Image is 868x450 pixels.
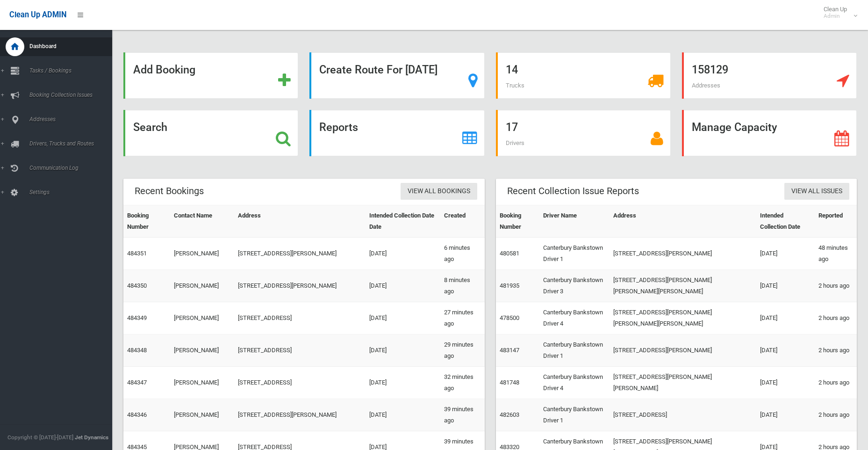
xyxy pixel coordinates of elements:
[610,270,756,302] td: [STREET_ADDRESS][PERSON_NAME][PERSON_NAME][PERSON_NAME]
[9,10,66,19] span: Clean Up ADMIN
[692,63,728,76] strong: 158129
[756,302,815,334] td: [DATE]
[366,399,440,431] td: [DATE]
[682,52,857,99] a: 158129 Addresses
[815,334,857,367] td: 2 hours ago
[234,238,366,270] td: [STREET_ADDRESS][PERSON_NAME]
[440,399,484,431] td: 39 minutes ago
[123,182,215,200] header: Recent Bookings
[27,189,119,196] span: Settings
[496,205,539,238] th: Booking Number
[500,314,519,321] a: 478500
[127,250,147,257] a: 484351
[692,121,777,134] strong: Manage Capacity
[170,205,234,238] th: Contact Name
[500,411,519,418] a: 482603
[610,334,756,367] td: [STREET_ADDRESS][PERSON_NAME]
[127,411,147,418] a: 484346
[500,347,519,354] a: 483147
[610,205,756,238] th: Address
[539,334,610,367] td: Canterbury Bankstown Driver 1
[539,238,610,270] td: Canterbury Bankstown Driver 1
[815,270,857,302] td: 2 hours ago
[819,6,856,20] span: Clean Up
[784,183,849,200] a: View All Issues
[610,399,756,431] td: [STREET_ADDRESS]
[133,121,167,134] strong: Search
[756,270,815,302] td: [DATE]
[401,183,477,200] a: View All Bookings
[440,334,484,367] td: 29 minutes ago
[123,52,298,99] a: Add Booking
[500,250,519,257] a: 480581
[692,82,720,89] span: Addresses
[440,302,484,334] td: 27 minutes ago
[610,367,756,399] td: [STREET_ADDRESS][PERSON_NAME][PERSON_NAME]
[366,270,440,302] td: [DATE]
[815,399,857,431] td: 2 hours ago
[366,302,440,334] td: [DATE]
[500,282,519,289] a: 481935
[170,399,234,431] td: [PERSON_NAME]
[756,238,815,270] td: [DATE]
[123,205,170,238] th: Booking Number
[756,334,815,367] td: [DATE]
[234,399,366,431] td: [STREET_ADDRESS][PERSON_NAME]
[27,92,119,98] span: Booking Collection Issues
[539,302,610,334] td: Canterbury Bankstown Driver 4
[27,116,119,123] span: Addresses
[539,270,610,302] td: Canterbury Bankstown Driver 3
[170,302,234,334] td: [PERSON_NAME]
[234,270,366,302] td: [STREET_ADDRESS][PERSON_NAME]
[496,52,671,99] a: 14 Trucks
[824,13,847,20] small: Admin
[496,182,650,200] header: Recent Collection Issue Reports
[815,367,857,399] td: 2 hours ago
[27,43,119,50] span: Dashboard
[319,121,358,134] strong: Reports
[815,302,857,334] td: 2 hours ago
[756,205,815,238] th: Intended Collection Date
[366,367,440,399] td: [DATE]
[234,334,366,367] td: [STREET_ADDRESS]
[170,238,234,270] td: [PERSON_NAME]
[133,63,195,76] strong: Add Booking
[496,110,671,156] a: 17 Drivers
[75,434,108,441] strong: Jet Dynamics
[440,205,484,238] th: Created
[440,270,484,302] td: 8 minutes ago
[170,270,234,302] td: [PERSON_NAME]
[366,205,440,238] th: Intended Collection Date Date
[610,238,756,270] td: [STREET_ADDRESS][PERSON_NAME]
[27,165,119,171] span: Communication Log
[506,63,518,76] strong: 14
[127,314,147,321] a: 484349
[539,367,610,399] td: Canterbury Bankstown Driver 4
[610,302,756,334] td: [STREET_ADDRESS][PERSON_NAME][PERSON_NAME][PERSON_NAME]
[127,379,147,386] a: 484347
[506,139,524,146] span: Drivers
[506,82,524,89] span: Trucks
[7,434,73,441] span: Copyright © [DATE]-[DATE]
[815,238,857,270] td: 48 minutes ago
[27,140,119,147] span: Drivers, Trucks and Routes
[756,367,815,399] td: [DATE]
[815,205,857,238] th: Reported
[440,238,484,270] td: 6 minutes ago
[123,110,298,156] a: Search
[127,347,147,354] a: 484348
[682,110,857,156] a: Manage Capacity
[309,110,484,156] a: Reports
[756,399,815,431] td: [DATE]
[234,205,366,238] th: Address
[234,302,366,334] td: [STREET_ADDRESS]
[170,367,234,399] td: [PERSON_NAME]
[366,334,440,367] td: [DATE]
[309,52,484,99] a: Create Route For [DATE]
[366,238,440,270] td: [DATE]
[27,67,119,74] span: Tasks / Bookings
[127,282,147,289] a: 484350
[170,334,234,367] td: [PERSON_NAME]
[539,205,610,238] th: Driver Name
[500,379,519,386] a: 481748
